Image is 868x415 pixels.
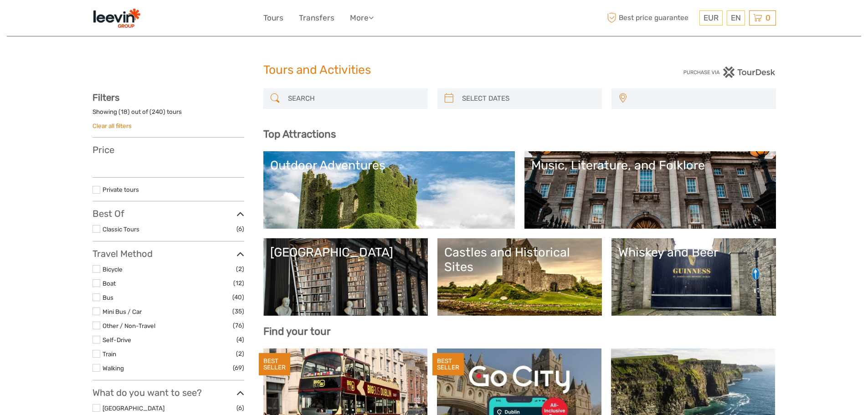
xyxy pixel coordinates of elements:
a: More [350,11,374,25]
a: [GEOGRAPHIC_DATA] [103,405,164,412]
a: Private tours [103,186,139,193]
label: 18 [121,108,128,116]
span: (76) [233,320,244,331]
a: Bus [103,294,113,301]
a: Bicycle [103,266,123,273]
h3: What do you want to see? [92,387,244,398]
h3: Travel Method [92,248,244,259]
input: SEARCH [284,91,423,107]
a: Castles and Historical Sites [444,245,595,309]
a: Whiskey and Beer [618,245,769,309]
div: EN [727,10,745,26]
div: BEST SELLER [259,353,290,376]
span: EUR [704,13,719,22]
a: Other / Non-Travel [103,322,155,329]
a: Classic Tours [103,225,139,233]
span: (40) [232,292,244,302]
a: Train [103,350,116,358]
span: (6) [236,403,244,413]
a: Tours [263,11,283,25]
strong: Filters [92,92,119,103]
div: [GEOGRAPHIC_DATA] [270,245,421,260]
a: Clear all filters [92,122,132,129]
div: Outdoor Adventures [270,158,508,173]
div: Showing ( ) out of ( ) tours [92,108,244,122]
span: Best price guarantee [605,10,697,26]
img: 2366-9a630715-f217-4e31-8482-dcd93f7091a8_logo_small.png [92,7,141,29]
span: (2) [236,348,244,359]
a: Mini Bus / Car [103,308,142,315]
h3: Price [92,144,244,155]
a: Walking [103,364,124,372]
span: (4) [236,334,244,345]
h1: Tours and Activities [263,63,605,77]
label: 240 [152,108,163,116]
a: Transfers [299,11,334,25]
span: (2) [236,264,244,274]
a: Self-Drive [103,336,131,343]
b: Top Attractions [263,128,336,140]
div: Whiskey and Beer [618,245,769,260]
span: (6) [236,224,244,234]
a: Outdoor Adventures [270,158,508,222]
input: SELECT DATES [458,91,597,107]
a: Music, Literature, and Folklore [531,158,769,222]
span: 0 [764,13,772,22]
a: [GEOGRAPHIC_DATA] [270,245,421,309]
a: Boat [103,280,116,287]
div: Music, Literature, and Folklore [531,158,769,173]
img: PurchaseViaTourDesk.png [683,67,776,78]
b: Find your tour [263,325,331,338]
span: (12) [233,278,244,288]
h3: Best Of [92,208,244,219]
span: (69) [233,363,244,373]
span: (35) [232,306,244,317]
div: Castles and Historical Sites [444,245,595,275]
div: BEST SELLER [432,353,464,376]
